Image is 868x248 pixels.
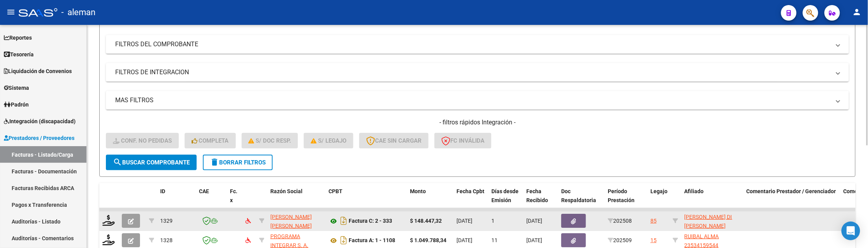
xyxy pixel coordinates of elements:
[115,68,830,77] mat-panel-title: FILTROS DE INTEGRACION
[106,35,849,54] mat-expansion-panel-header: FILTROS DEL COMPROBANTE
[270,214,312,229] span: [PERSON_NAME] [PERSON_NAME]
[410,188,426,194] span: Monto
[270,188,303,194] span: Razón Social
[203,155,273,170] button: Borrar Filtros
[650,236,657,245] div: 15
[311,137,346,144] span: S/ legajo
[681,183,744,217] datatable-header-cell: Afiliado
[6,7,16,17] mat-icon: menu
[230,188,237,203] span: Fc. x
[526,218,542,224] span: [DATE]
[561,188,596,203] span: Doc Respaldatoria
[747,188,836,194] span: Comentario Prestador / Gerenciador
[491,218,495,224] span: 1
[650,188,667,194] span: Legajo
[491,237,498,243] span: 11
[4,134,74,142] span: Prestadores / Proveedores
[608,218,632,224] span: 202508
[441,137,484,144] span: FC Inválida
[270,213,322,229] div: 27222525220
[199,188,209,194] span: CAE
[434,133,491,148] button: FC Inválida
[106,91,849,110] mat-expansion-panel-header: MAS FILTROS
[113,159,190,166] span: Buscar Comprobante
[157,183,196,217] datatable-header-cell: ID
[339,234,349,246] i: Descargar documento
[106,63,849,82] mat-expansion-panel-header: FILTROS DE INTEGRACION
[4,33,32,42] span: Reportes
[349,218,392,224] strong: Factura C: 2 - 333
[685,188,704,194] span: Afiliado
[185,133,236,148] button: Completa
[192,137,229,144] span: Completa
[4,50,34,59] span: Tesorería
[852,7,862,17] mat-icon: person
[410,218,442,224] strong: $ 148.447,32
[227,183,242,217] datatable-header-cell: Fc. x
[249,137,291,144] span: S/ Doc Resp.
[456,218,472,224] span: [DATE]
[456,237,472,243] span: [DATE]
[210,157,219,167] mat-icon: delete
[744,183,840,217] datatable-header-cell: Comentario Prestador / Gerenciador
[160,237,173,243] span: 1328
[359,133,429,148] button: CAE SIN CARGAR
[366,137,422,144] span: CAE SIN CARGAR
[106,133,179,148] button: Conf. no pedidas
[329,188,342,194] span: CPBT
[608,188,635,203] span: Período Prestación
[407,183,453,217] datatable-header-cell: Monto
[410,237,446,243] strong: $ 1.049.788,34
[267,183,325,217] datatable-header-cell: Razón Social
[4,100,29,109] span: Padrón
[4,67,72,75] span: Liquidación de Convenios
[242,133,298,148] button: S/ Doc Resp.
[605,183,647,217] datatable-header-cell: Período Prestación
[4,117,76,126] span: Integración (discapacidad)
[523,183,558,217] datatable-header-cell: Fecha Recibido
[115,96,830,105] mat-panel-title: MAS FILTROS
[61,4,95,21] span: - aleman
[647,183,670,217] datatable-header-cell: Legajo
[304,133,353,148] button: S/ legajo
[4,84,29,92] span: Sistema
[210,159,266,166] span: Borrar Filtros
[685,214,732,238] span: [PERSON_NAME] DI [PERSON_NAME] 23535858659
[456,188,484,194] span: Fecha Cpbt
[650,217,657,225] div: 85
[115,40,830,49] mat-panel-title: FILTROS DEL COMPROBANTE
[106,155,197,170] button: Buscar Comprobante
[349,238,395,244] strong: Factura A: 1 - 1108
[842,222,860,240] div: Open Intercom Messenger
[526,237,542,243] span: [DATE]
[113,157,122,167] mat-icon: search
[453,183,488,217] datatable-header-cell: Fecha Cpbt
[488,183,523,217] datatable-header-cell: Días desde Emisión
[106,118,849,127] h4: - filtros rápidos Integración -
[526,188,548,203] span: Fecha Recibido
[491,188,519,203] span: Días desde Emisión
[608,237,632,243] span: 202509
[339,215,349,227] i: Descargar documento
[196,183,227,217] datatable-header-cell: CAE
[113,137,172,144] span: Conf. no pedidas
[558,183,605,217] datatable-header-cell: Doc Respaldatoria
[160,218,173,224] span: 1329
[325,183,407,217] datatable-header-cell: CPBT
[160,188,165,194] span: ID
